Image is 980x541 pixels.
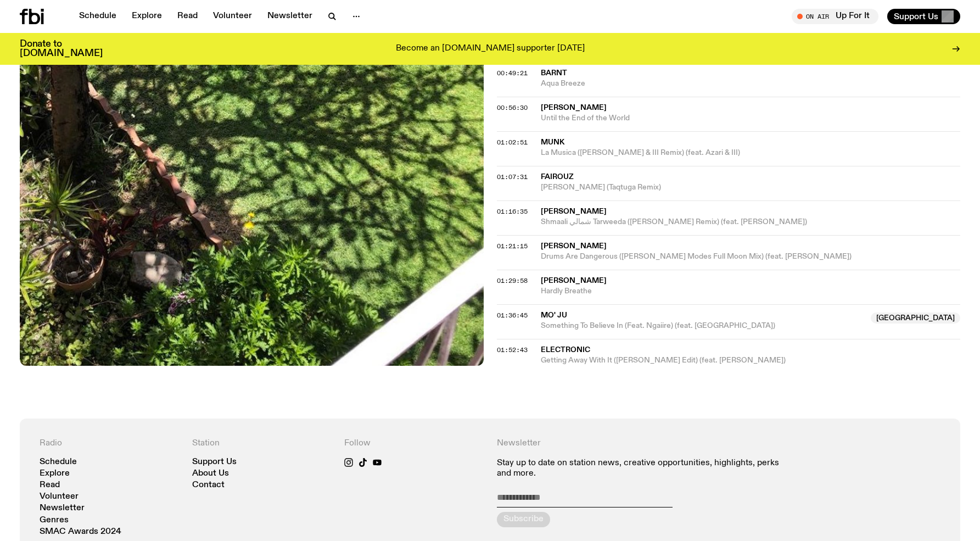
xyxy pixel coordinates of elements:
[206,9,259,24] a: Volunteer
[497,313,528,319] button: 01:36:45
[344,438,484,449] h4: Follow
[40,493,79,501] a: Volunteer
[541,79,961,89] span: Aqua Breeze
[541,252,961,262] span: Drums Are Dangerous ([PERSON_NAME] Modes Full Moon Mix) (feat. [PERSON_NAME])
[887,9,960,24] button: Support Us
[792,9,878,24] button: On AirUp For It
[541,113,961,124] span: Until the End of the World
[497,140,528,146] button: 01:02:51
[541,208,607,215] span: [PERSON_NAME]
[192,458,237,466] a: Support Us
[497,207,528,216] span: 01:16:35
[497,70,528,76] button: 00:49:21
[192,481,225,489] a: Contact
[497,138,528,147] span: 01:02:51
[497,345,528,354] span: 01:52:43
[497,172,528,181] span: 01:07:31
[192,470,229,478] a: About Us
[40,458,77,466] a: Schedule
[40,438,179,449] h4: Radio
[497,347,528,353] button: 01:52:43
[261,9,319,24] a: Newsletter
[541,138,564,146] span: Munk
[192,438,332,449] h4: Station
[541,69,567,77] span: Barnt
[541,321,865,331] span: Something To Believe In (Feat. Ngaiire) (feat. [GEOGRAPHIC_DATA])
[497,243,528,249] button: 01:21:15
[497,69,528,77] span: 00:49:21
[541,311,567,319] span: Mo' Ju
[497,103,528,112] span: 00:56:30
[40,504,85,512] a: Newsletter
[396,44,585,54] p: Become an [DOMAIN_NAME] supporter [DATE]
[541,173,574,181] span: Fairouz
[497,512,550,527] button: Subscribe
[497,174,528,180] button: 01:07:31
[541,355,961,366] span: Getting Away With It ([PERSON_NAME] Edit) (feat. [PERSON_NAME])
[497,278,528,284] button: 01:29:58
[497,458,788,479] p: Stay up to date on station news, creative opportunities, highlights, perks and more.
[20,40,103,58] h3: Donate to [DOMAIN_NAME]
[497,438,788,449] h4: Newsletter
[541,242,607,250] span: [PERSON_NAME]
[894,12,938,21] span: Support Us
[497,105,528,111] button: 00:56:30
[40,470,70,478] a: Explore
[871,313,960,324] span: [GEOGRAPHIC_DATA]
[497,276,528,285] span: 01:29:58
[40,528,121,536] a: SMAC Awards 2024
[541,217,961,227] span: Shmaali شمالي Tarweeda ([PERSON_NAME] Remix) (feat. [PERSON_NAME])
[40,516,69,525] a: Genres
[541,286,961,297] span: Hardly Breathe
[541,104,607,111] span: [PERSON_NAME]
[541,182,961,193] span: [PERSON_NAME] (Taqtuga Remix)
[497,311,528,320] span: 01:36:45
[72,9,123,24] a: Schedule
[541,277,607,285] span: [PERSON_NAME]
[125,9,169,24] a: Explore
[497,209,528,215] button: 01:16:35
[541,148,961,158] span: La Musica ([PERSON_NAME] & III Remix) (feat. Azari & III)
[40,481,60,489] a: Read
[541,346,590,354] span: Electronic
[497,242,528,250] span: 01:21:15
[171,9,204,24] a: Read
